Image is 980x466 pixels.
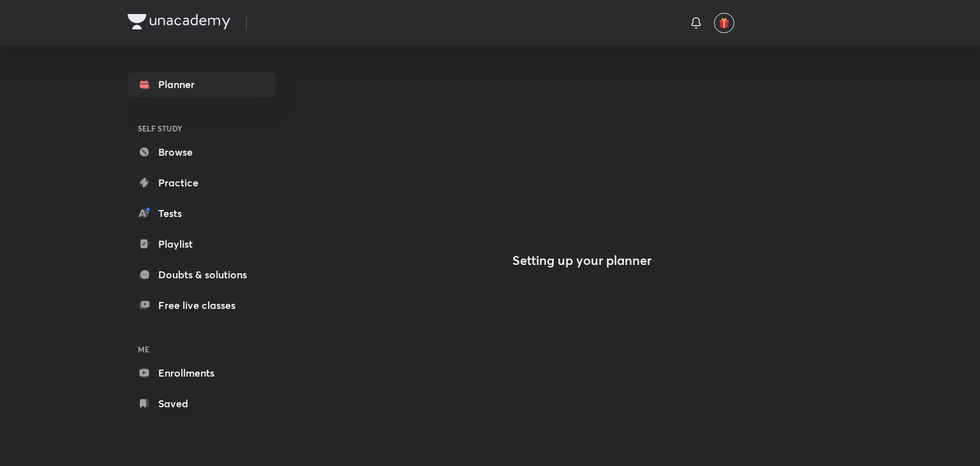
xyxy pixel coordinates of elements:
a: Browse [128,139,276,165]
a: Playlist [128,231,276,257]
a: Saved [128,391,276,416]
h4: Setting up your planner [512,253,651,268]
a: Company Logo [128,14,230,33]
a: Tests [128,200,276,226]
img: Company Logo [128,14,230,29]
a: Free live classes [128,292,276,318]
h6: SELF STUDY [128,117,276,139]
h6: ME [128,338,276,360]
a: Enrollments [128,360,276,386]
button: avatar [714,13,734,33]
a: Planner [128,71,276,97]
a: Doubts & solutions [128,262,276,287]
a: Practice [128,170,276,195]
img: avatar [718,17,730,29]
